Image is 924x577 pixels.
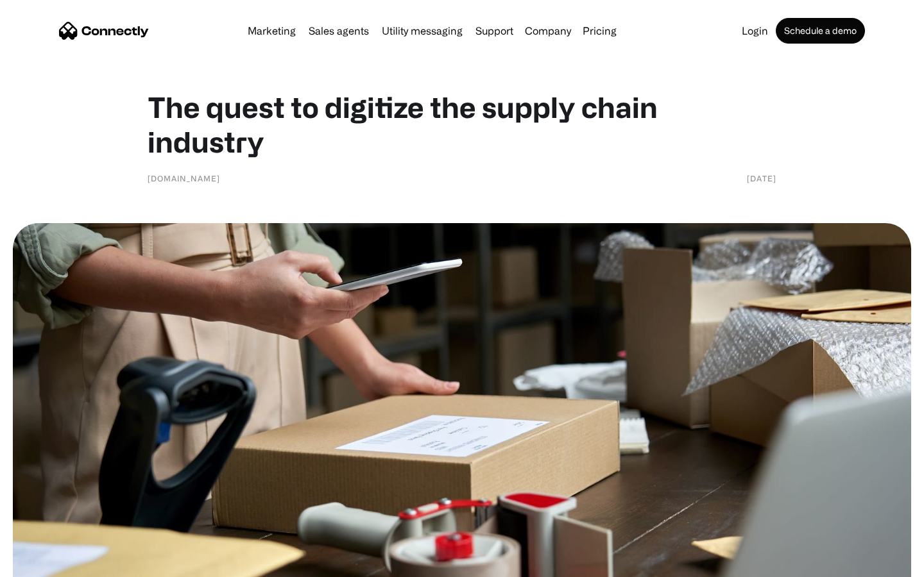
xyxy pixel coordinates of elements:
[243,26,301,36] a: Marketing
[304,26,374,36] a: Sales agents
[13,555,77,573] aside: Language selected: English
[470,26,518,36] a: Support
[525,22,571,40] div: Company
[776,18,865,44] a: Schedule a demo
[148,90,776,159] h1: The quest to digitize the supply chain industry
[737,26,773,36] a: Login
[377,26,468,36] a: Utility messaging
[26,555,77,573] ul: Language list
[747,172,776,185] div: [DATE]
[577,26,622,36] a: Pricing
[148,172,220,185] div: [DOMAIN_NAME]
